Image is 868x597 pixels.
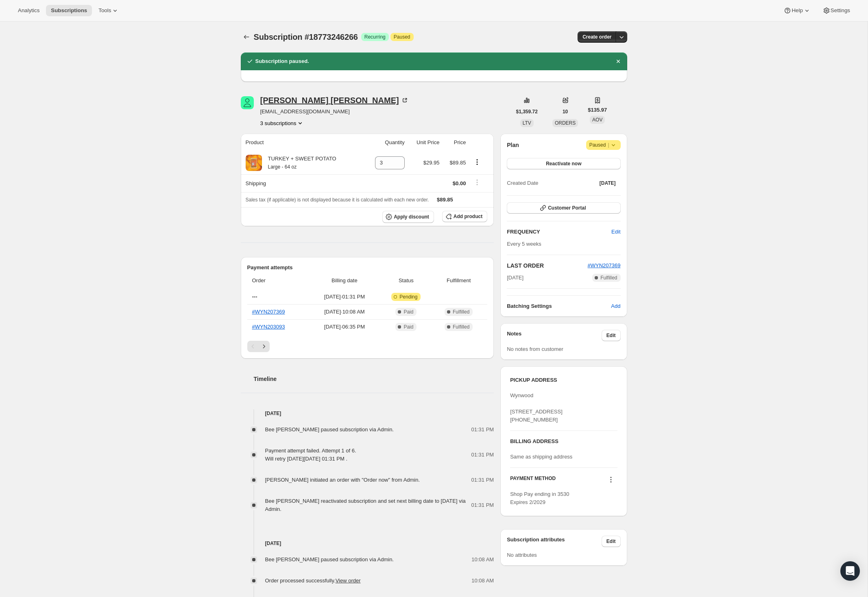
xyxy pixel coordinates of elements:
[548,205,586,211] span: Customer Portal
[471,501,494,509] span: 01:31 PM
[246,155,262,171] img: product img
[18,7,39,14] span: Analytics
[516,108,538,115] span: $1,359.72
[510,491,569,505] span: Shop Pay ending in 3530 Expires 2/2029
[98,7,111,14] span: Tools
[831,7,850,14] span: Settings
[606,300,625,313] button: Add
[46,5,92,16] button: Subscriptions
[555,120,576,126] span: ORDERS
[602,330,621,341] button: Edit
[258,341,270,352] button: Next
[247,264,488,272] h2: Payment attempts
[364,34,386,40] span: Recurring
[510,475,556,486] h3: PAYMENT METHOD
[382,211,434,223] button: Apply discount
[779,5,816,16] button: Help
[507,552,537,558] span: No attributes
[260,96,409,104] div: [PERSON_NAME] [PERSON_NAME]
[471,577,494,585] span: 10:08 AM
[546,160,581,167] span: Reactivate now
[265,447,356,463] div: Payment attempt failed. Attempt 1 of 6. Will retry [DATE][DATE] 01:31 PM .
[260,108,409,116] span: [EMAIL_ADDRESS][DOMAIN_NAME]
[336,578,361,584] a: View order
[268,164,297,170] small: Large - 64 oz
[471,426,494,434] span: 01:31 PM
[507,346,563,352] span: No notes from customer
[252,324,285,330] a: #WYN203093
[507,536,602,547] h3: Subscription attributes
[382,277,430,285] span: Status
[595,177,621,189] button: [DATE]
[471,556,494,564] span: 10:08 AM
[312,323,377,331] span: [DATE] · 06:35 PM
[592,117,602,123] span: AOV
[510,437,617,446] h3: BILLING ADDRESS
[312,308,377,316] span: [DATE] · 10:08 AM
[312,277,377,285] span: Billing date
[471,178,484,187] button: Shipping actions
[507,179,538,187] span: Created Date
[435,277,482,285] span: Fulfillment
[818,5,855,16] button: Settings
[588,262,621,270] button: #WYN207369
[265,426,394,433] span: Bee [PERSON_NAME] paused subscription via Admin.
[246,197,429,203] span: Sales tax (if applicable) is not displayed because it is calculated with each new order.
[265,556,394,562] span: Bee [PERSON_NAME] paused subscription via Admin.
[606,538,616,545] span: Edit
[394,214,429,220] span: Apply discount
[510,376,617,384] h3: PICKUP ADDRESS
[94,5,124,16] button: Tools
[840,561,860,581] div: Open Intercom Messenger
[578,31,616,43] button: Create order
[507,262,587,270] h2: LAST ORDER
[600,275,617,281] span: Fulfilled
[453,324,469,330] span: Fulfilled
[453,309,469,315] span: Fulfilled
[588,262,621,268] a: #WYN207369
[51,7,87,14] span: Subscriptions
[507,302,611,310] h6: Batching Settings
[252,309,285,315] a: #WYN207369
[454,213,482,220] span: Add product
[507,228,611,236] h2: FREQUENCY
[606,332,616,339] span: Edit
[507,141,519,149] h2: Plan
[792,7,803,14] span: Help
[510,454,572,460] span: Same as shipping address
[582,34,611,40] span: Create order
[613,56,624,67] button: Dismiss notification
[602,536,621,547] button: Edit
[312,293,377,301] span: [DATE] · 01:31 PM
[608,142,609,148] span: |
[265,498,466,512] span: Bee [PERSON_NAME] reactivated subscription and set next billing date to [DATE] via Admin.
[507,158,620,169] button: Reactivate now
[403,324,413,330] span: Paid
[589,141,617,149] span: Paused
[611,302,620,310] span: Add
[260,119,305,127] button: Product actions
[255,57,309,65] h2: Subscription paused.
[558,106,573,117] button: 10
[394,34,410,40] span: Paused
[262,155,336,171] div: TURKEY + SWEET POTATO
[265,477,420,483] span: [PERSON_NAME] initiated an order with "Order now" from Admin.
[471,476,494,484] span: 01:31 PM
[450,160,466,166] span: $89.85
[507,241,541,247] span: Every 5 weeks
[507,274,523,282] span: [DATE]
[611,228,620,236] span: Edit
[453,180,466,186] span: $0.00
[510,392,563,423] span: Wynwood [STREET_ADDRESS] [PHONE_NUMBER]
[247,341,488,352] nav: Pagination
[399,294,417,300] span: Pending
[588,106,607,114] span: $135.97
[507,330,602,341] h3: Notes
[563,108,568,115] span: 10
[241,96,254,109] span: Laura Rodriguez
[407,134,442,151] th: Unit Price
[511,106,543,117] button: $1,359.72
[241,134,364,151] th: Product
[247,272,310,290] th: Order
